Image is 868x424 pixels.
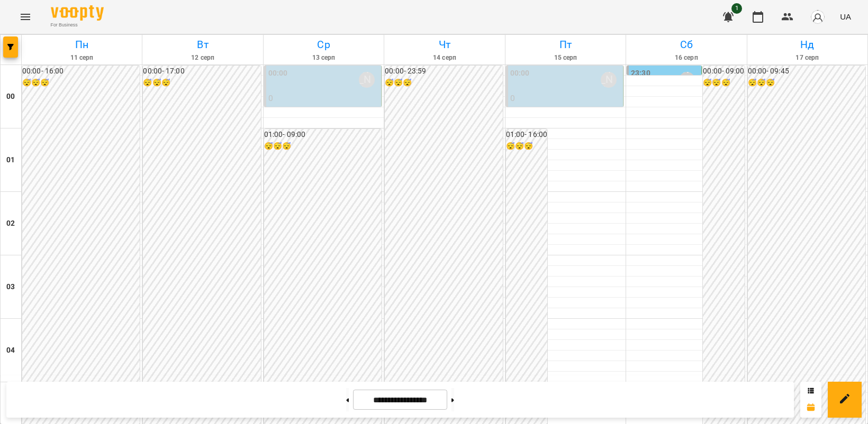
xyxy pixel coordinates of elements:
[22,66,140,77] h6: 00:00 - 16:00
[507,36,624,53] h6: Пт
[703,77,744,89] h6: 😴😴😴
[679,72,695,88] div: Тюрдьо Лариса
[631,68,650,79] label: 23:30
[51,5,104,21] img: Voopty Logo
[143,66,260,77] h6: 00:00 - 17:00
[6,91,15,103] h6: 00
[386,53,503,63] h6: 14 серп
[507,53,624,63] h6: 15 серп
[6,218,15,229] h6: 02
[265,53,382,63] h6: 13 серп
[601,72,617,88] div: Тюрдьо Лариса
[836,7,855,26] button: UA
[22,77,140,89] h6: 😴😴😴
[6,281,15,293] h6: 03
[268,105,379,130] p: індивід матем 45 хв ([PERSON_NAME])
[23,53,140,63] h6: 11 серп
[264,129,382,141] h6: 01:00 - 09:00
[386,36,503,53] h6: Чт
[264,141,382,152] h6: 😴😴😴
[13,4,38,30] button: Menu
[6,154,15,166] h6: 01
[359,72,375,88] div: Тюрдьо Лариса
[265,36,382,53] h6: Ср
[144,36,261,53] h6: Вт
[506,141,547,152] h6: 😴😴😴
[748,66,865,77] h6: 00:00 - 09:45
[510,68,530,79] label: 00:00
[23,36,140,53] h6: Пн
[510,92,621,105] p: 0
[6,345,15,356] h6: 04
[510,105,621,130] p: індивід матем 45 хв ([PERSON_NAME])
[506,129,547,141] h6: 01:00 - 16:00
[703,66,744,77] h6: 00:00 - 09:00
[51,22,104,29] span: For Business
[810,10,825,24] img: avatar_s.png
[749,53,866,63] h6: 17 серп
[731,3,742,14] span: 1
[385,77,502,89] h6: 😴😴😴
[268,68,288,79] label: 00:00
[749,36,866,53] h6: Нд
[143,77,260,89] h6: 😴😴😴
[385,66,502,77] h6: 00:00 - 23:59
[268,92,379,105] p: 0
[144,53,261,63] h6: 12 серп
[840,11,851,22] span: UA
[748,77,865,89] h6: 😴😴😴
[628,53,745,63] h6: 16 серп
[628,36,745,53] h6: Сб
